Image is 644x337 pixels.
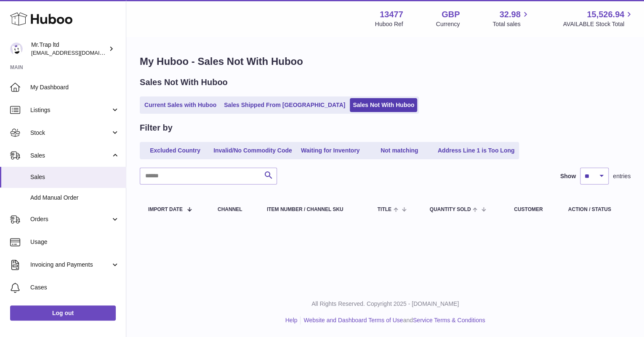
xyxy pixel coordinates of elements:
[30,194,120,202] span: Add Manual Order
[492,9,530,28] a: 32.98 Total sales
[297,144,364,158] a: Waiting for Inventory
[442,9,460,20] strong: GBP
[30,129,111,137] span: Stock
[141,98,219,112] a: Current Sales with Huboo
[30,238,120,246] span: Usage
[301,316,485,324] li: and
[210,144,295,158] a: Invalid/No Commodity Code
[436,20,460,28] div: Currency
[350,98,417,112] a: Sales Not With Huboo
[30,152,111,160] span: Sales
[140,55,631,68] h1: My Huboo - Sales Not With Huboo
[499,9,520,20] span: 32.98
[492,20,530,28] span: Total sales
[430,207,471,212] span: Quantity Sold
[613,172,631,180] span: entries
[413,317,485,324] a: Service Terms & Conditions
[31,49,124,56] span: [EMAIL_ADDRESS][DOMAIN_NAME]
[563,20,634,28] span: AVAILABLE Stock Total
[148,207,183,212] span: Import date
[303,317,403,324] a: Website and Dashboard Terms of Use
[141,144,209,158] a: Excluded Country
[140,122,173,134] h2: Filter by
[285,317,298,324] a: Help
[378,207,391,212] span: Title
[218,207,250,212] div: Channel
[587,9,624,20] span: 15,526.94
[375,20,403,28] div: Huboo Ref
[10,305,116,321] a: Log out
[140,77,228,88] h2: Sales Not With Huboo
[30,284,120,292] span: Cases
[267,207,361,212] div: Item Number / Channel SKU
[221,98,348,112] a: Sales Shipped From [GEOGRAPHIC_DATA]
[31,41,107,57] div: Mr.Trap ltd
[30,106,111,114] span: Listings
[366,144,433,158] a: Not matching
[568,207,622,212] div: Action / Status
[30,173,120,181] span: Sales
[560,172,576,180] label: Show
[30,215,111,223] span: Orders
[30,261,111,269] span: Invoicing and Payments
[133,300,637,308] p: All Rights Reserved. Copyright 2025 - [DOMAIN_NAME]
[380,9,403,20] strong: 13477
[563,9,634,28] a: 15,526.94 AVAILABLE Stock Total
[30,83,120,91] span: My Dashboard
[514,207,551,212] div: Customer
[435,144,518,158] a: Address Line 1 is Too Long
[10,43,23,55] img: office@grabacz.eu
